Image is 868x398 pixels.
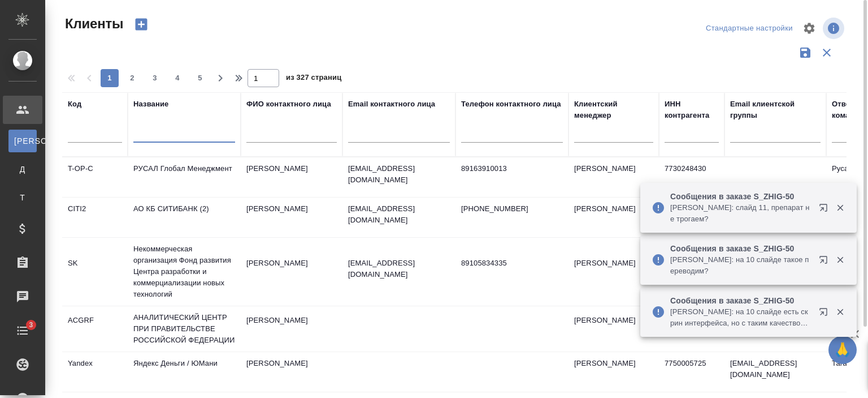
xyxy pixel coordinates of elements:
[62,309,128,349] td: ACGRF
[241,198,342,237] td: [PERSON_NAME]
[574,99,653,121] div: Клиентский менеджер
[828,203,852,213] button: Закрыть
[14,192,31,203] span: Т
[796,15,823,42] span: Настроить таблицу
[146,69,164,87] button: 3
[128,238,241,306] td: Некоммерческая организация Фонд развития Центра разработки и коммерциализации новых технологий
[812,249,839,276] button: Открыть в новой вкладке
[191,72,209,84] span: 5
[670,254,811,277] p: [PERSON_NAME]: на 10 слайде такое переводим?
[828,307,852,317] button: Закрыть
[8,130,37,152] a: [PERSON_NAME]
[730,99,821,121] div: Email клиентской группы
[3,316,42,345] a: 3
[670,202,811,225] p: [PERSON_NAME]: слайд 11, препарат не трогаем?
[816,42,837,63] button: Сбросить фильтры
[62,252,128,292] td: SK
[665,99,719,121] div: ИНН контрагента
[568,252,659,292] td: [PERSON_NAME]
[568,157,659,197] td: [PERSON_NAME]
[670,295,811,306] p: Сообщения в заказе S_ZHIG-50
[168,72,186,84] span: 4
[128,157,241,197] td: РУСАЛ Глобал Менеджмент
[795,42,816,63] button: Сохранить фильтры
[461,163,563,174] p: 89163910013
[128,306,241,352] td: АНАЛИТИЧЕСКИЙ ЦЕНТР ПРИ ПРАВИТЕЛЬСТВЕ РОССИЙСКОЙ ФЕДЕРАЦИИ
[68,99,81,110] div: Код
[246,99,331,110] div: ФИО контактного лица
[461,258,563,269] p: 89105834335
[461,99,561,110] div: Телефон контактного лица
[241,157,342,197] td: [PERSON_NAME]
[348,203,450,226] p: [EMAIL_ADDRESS][DOMAIN_NAME]
[670,243,811,254] p: Сообщения в заказе S_ZHIG-50
[568,309,659,349] td: [PERSON_NAME]
[828,255,852,265] button: Закрыть
[168,69,186,87] button: 4
[191,69,209,87] button: 5
[14,164,31,175] span: Д
[133,99,168,110] div: Название
[241,252,342,292] td: [PERSON_NAME]
[348,258,450,280] p: [EMAIL_ADDRESS][DOMAIN_NAME]
[812,301,839,328] button: Открыть в новой вкладке
[670,191,811,202] p: Сообщения в заказе S_ZHIG-50
[62,352,128,392] td: Yandex
[286,71,341,87] span: из 327 страниц
[123,69,141,87] button: 2
[568,198,659,237] td: [PERSON_NAME]
[8,158,37,181] a: Д
[62,157,128,197] td: T-OP-C
[241,352,342,392] td: [PERSON_NAME]
[670,306,811,329] p: [PERSON_NAME]: на 10 слайде есть скрин интерфейса, но с таким качеством далеко мы не уедем. нужен...
[128,198,241,237] td: АО КБ СИТИБАНК (2)
[8,186,37,209] a: Т
[659,157,724,197] td: 7730248430
[128,352,241,392] td: Яндекс Деньги / ЮМани
[812,196,839,224] button: Открыть в новой вкладке
[146,72,164,84] span: 3
[348,163,450,186] p: [EMAIL_ADDRESS][DOMAIN_NAME]
[703,20,796,37] div: split button
[241,309,342,349] td: [PERSON_NAME]
[14,135,31,147] span: [PERSON_NAME]
[128,15,155,34] button: Создать
[461,203,563,215] p: [PHONE_NUMBER]
[62,15,123,33] span: Клиенты
[22,319,40,331] span: 3
[348,99,435,110] div: Email контактного лица
[823,18,847,39] span: Посмотреть информацию
[123,72,141,84] span: 2
[62,198,128,237] td: CITI2
[568,352,659,392] td: [PERSON_NAME]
